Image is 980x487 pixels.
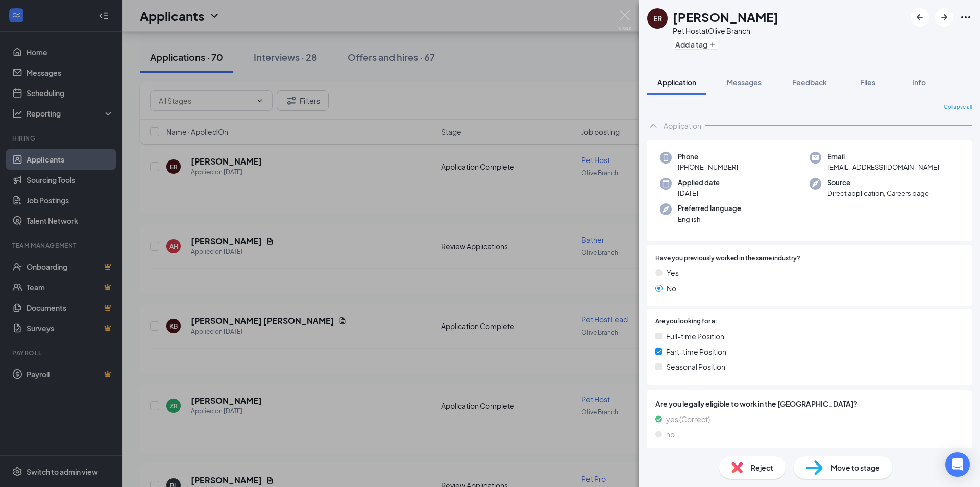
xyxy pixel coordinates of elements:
[831,462,880,473] span: Move to stage
[911,8,929,27] button: ArrowLeftNew
[666,331,724,342] span: Full-time Position
[666,429,675,440] span: no
[935,8,953,27] button: ArrowRight
[673,8,778,26] h1: [PERSON_NAME]
[914,11,926,24] svg: ArrowLeftNew
[860,78,875,87] span: Files
[667,283,676,294] span: No
[664,121,701,131] div: Application
[792,78,827,87] span: Feedback
[673,26,778,36] div: Pet Host at Olive Branch
[709,41,716,48] svg: Plus
[678,188,720,198] span: [DATE]
[960,11,972,24] svg: Ellipses
[678,203,741,214] span: Preferred language
[678,162,738,172] span: [PHONE_NUMBER]
[944,103,972,111] span: Collapse all
[678,178,720,188] span: Applied date
[827,178,929,188] span: Source
[827,188,929,198] span: Direct application, Careers page
[653,13,662,24] div: ER
[912,78,926,87] span: Info
[666,346,726,357] span: Part-time Position
[945,452,970,477] div: Open Intercom Messenger
[655,398,964,409] span: Are you legally eligible to work in the [GEOGRAPHIC_DATA]?
[938,11,950,24] svg: ArrowRight
[751,462,773,473] span: Reject
[673,39,718,50] button: PlusAdd a tag
[655,253,800,263] span: Have you previously worked in the same industry?
[657,78,696,87] span: Application
[666,361,725,373] span: Seasonal Position
[827,162,939,172] span: [EMAIL_ADDRESS][DOMAIN_NAME]
[647,120,659,132] svg: ChevronUp
[666,413,710,425] span: yes (Correct)
[727,78,762,87] span: Messages
[827,152,939,162] span: Email
[678,152,738,162] span: Phone
[678,214,741,224] span: English
[667,267,679,279] span: Yes
[655,317,717,327] span: Are you looking for a:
